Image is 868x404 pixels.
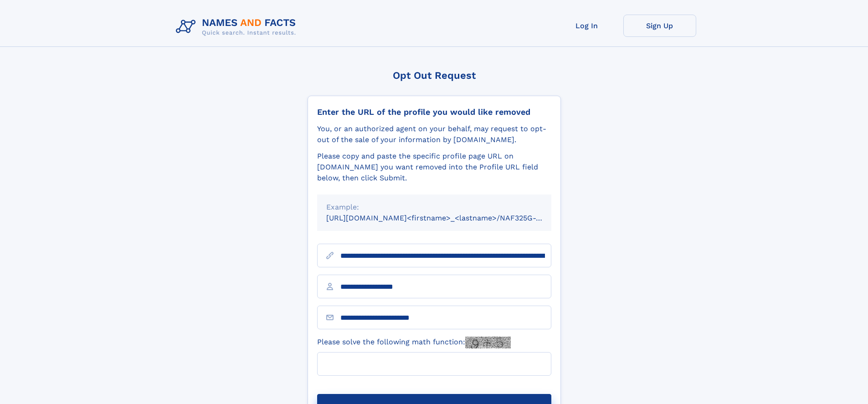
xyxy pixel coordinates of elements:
small: [URL][DOMAIN_NAME]<firstname>_<lastname>/NAF325G-xxxxxxxx [326,214,569,222]
div: Opt Out Request [308,70,561,81]
a: Log In [550,15,623,37]
div: You, or an authorized agent on your behalf, may request to opt-out of the sale of your informatio... [317,123,551,145]
div: Example: [326,202,542,213]
div: Enter the URL of the profile you would like removed [317,107,551,117]
a: Sign Up [623,15,696,37]
div: Please copy and paste the specific profile page URL on [DOMAIN_NAME] you want removed into the Pr... [317,151,551,184]
label: Please solve the following math function: [317,337,511,348]
img: Logo Names and Facts [172,15,303,39]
